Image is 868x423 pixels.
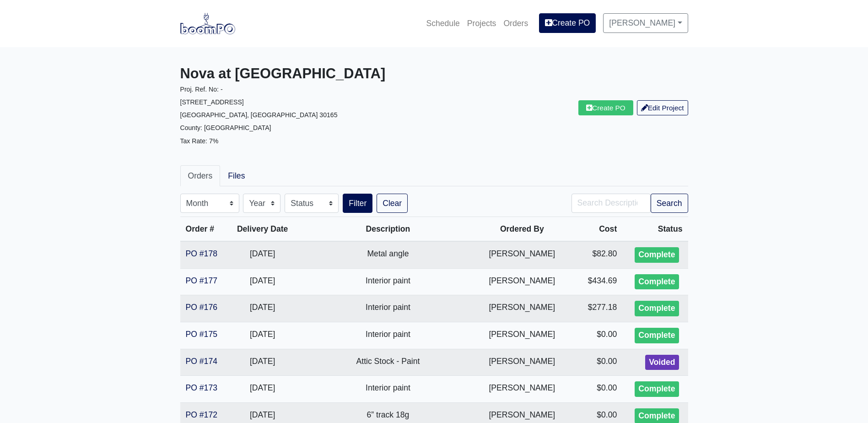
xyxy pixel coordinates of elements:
td: Interior paint [297,268,479,295]
td: Attic Stock - Paint [297,349,479,376]
div: Complete [635,381,679,397]
a: PO #176 [186,303,217,312]
td: Interior paint [297,376,479,403]
a: PO #177 [186,276,217,285]
td: $277.18 [565,295,622,322]
td: $0.00 [565,322,622,349]
a: PO #178 [186,249,217,258]
td: [PERSON_NAME] [479,376,566,403]
a: [PERSON_NAME] [603,13,688,33]
a: Create PO [539,13,596,33]
small: Proj. Ref. No: - [180,86,223,93]
div: Complete [635,247,679,263]
a: PO #175 [186,330,217,339]
a: Projects [464,13,500,33]
td: [DATE] [228,295,297,322]
td: [DATE] [228,241,297,268]
div: Voided [645,355,679,370]
button: Search [651,194,688,213]
small: [GEOGRAPHIC_DATA], [GEOGRAPHIC_DATA] 30165 [180,111,338,119]
td: [DATE] [228,376,297,403]
th: Delivery Date [228,217,297,242]
td: [PERSON_NAME] [479,322,566,349]
a: Files [220,165,253,186]
td: [PERSON_NAME] [479,349,566,376]
th: Ordered By [479,217,566,242]
small: County: [GEOGRAPHIC_DATA] [180,124,271,131]
a: Edit Project [637,100,688,115]
img: boomPO [180,13,235,34]
a: PO #172 [186,410,217,419]
a: PO #173 [186,383,217,392]
td: $82.80 [565,241,622,268]
a: Schedule [422,13,463,33]
td: [DATE] [228,349,297,376]
th: Order # [180,217,228,242]
td: [PERSON_NAME] [479,295,566,322]
div: Complete [635,328,679,343]
td: $0.00 [565,376,622,403]
a: Orders [500,13,532,33]
td: [PERSON_NAME] [479,241,566,268]
a: Orders [180,165,221,186]
td: Interior paint [297,295,479,322]
a: PO #174 [186,357,217,366]
td: [DATE] [228,322,297,349]
td: $434.69 [565,268,622,295]
h3: Nova at [GEOGRAPHIC_DATA] [180,65,427,82]
button: Filter [343,194,372,213]
td: [PERSON_NAME] [479,268,566,295]
a: Clear [377,194,408,213]
td: Interior paint [297,322,479,349]
a: Create PO [578,100,633,115]
div: Complete [635,301,679,316]
td: Metal angle [297,241,479,268]
small: [STREET_ADDRESS] [180,98,244,106]
th: Cost [565,217,622,242]
th: Description [297,217,479,242]
th: Status [622,217,688,242]
td: $0.00 [565,349,622,376]
div: Complete [635,274,679,290]
input: Search [571,194,651,213]
td: [DATE] [228,268,297,295]
small: Tax Rate: 7% [180,137,219,145]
